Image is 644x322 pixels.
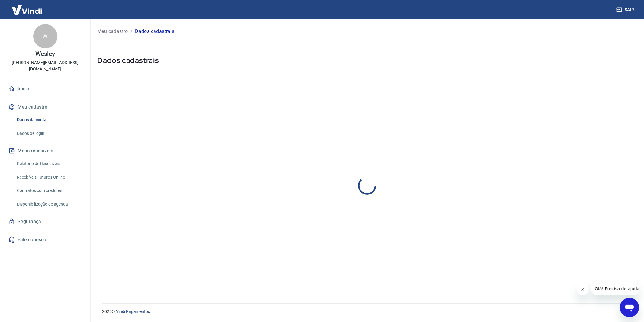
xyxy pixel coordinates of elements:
a: Início [7,82,83,96]
a: Recebíveis Futuros Online [14,171,83,184]
button: Meu cadastro [7,100,83,114]
a: Dados de login [14,127,83,140]
button: Sair [615,4,637,15]
p: [PERSON_NAME][EMAIL_ADDRESS][DOMAIN_NAME] [5,60,85,72]
p: Wesley [35,51,55,57]
img: Vindi [7,0,46,19]
p: / [130,28,133,35]
span: Olá! Precisa de ajuda? [4,4,51,9]
p: 2025 © [102,308,630,315]
div: W [33,24,57,48]
a: Vindi Pagamentos [116,309,150,314]
a: Disponibilização de agenda [14,198,83,210]
a: Fale conosco [7,233,83,246]
a: Meu cadastro [97,28,128,35]
a: Relatório de Recebíveis [14,158,83,170]
iframe: Botão para abrir a janela de mensagens [620,298,639,317]
iframe: Fechar mensagem [577,283,589,295]
a: Dados da conta [14,114,83,126]
button: Meus recebíveis [7,144,83,158]
a: Contratos com credores [14,184,83,197]
a: Segurança [7,215,83,228]
iframe: Mensagem da empresa [591,282,639,295]
h5: Dados cadastrais [97,56,637,65]
p: Dados cadastrais [135,28,174,35]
